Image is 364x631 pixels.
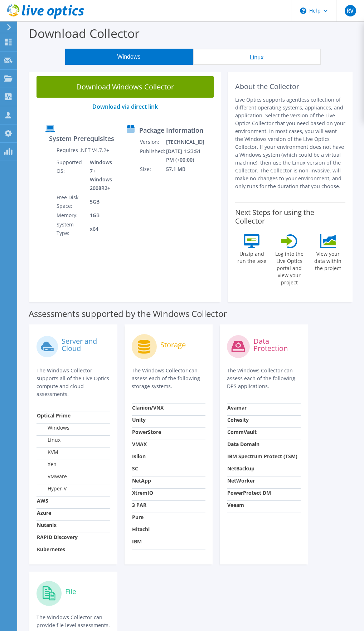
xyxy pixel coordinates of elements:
strong: Cohesity [227,416,249,423]
button: Linux [193,49,321,65]
strong: 3 PAR [132,502,146,508]
p: The Windows Collector can provide file level assessments. [37,613,110,629]
strong: Data Domain [227,441,259,447]
strong: Avamar [227,404,247,411]
label: VMware [37,473,67,480]
label: Linux [37,436,60,444]
strong: PowerStore [132,429,161,435]
label: System Prerequisites [49,135,114,142]
strong: Veeam [227,502,244,508]
strong: Hitachi [132,526,150,533]
strong: Clariion/VNX [132,404,164,411]
td: Supported OS: [56,158,84,193]
strong: RAPID Discovery [37,534,78,540]
label: Log into the Live Optics portal and view your project [272,248,307,286]
td: [DATE] 1:23:51 PM (+00:00) [166,147,205,165]
h2: About the Collector [235,82,345,91]
td: 5GB [84,193,116,211]
p: The Windows Collector supports all of the Live Optics compute and cloud assessments. [37,367,110,398]
strong: XtremIO [132,489,153,496]
label: Server and Cloud [62,338,110,352]
span: RV [345,5,356,16]
strong: IBM [132,538,142,545]
strong: Kubernetes [37,546,65,553]
strong: NetApp [132,477,151,484]
strong: SC [132,465,138,472]
strong: Optical Prime [37,412,71,419]
td: x64 [84,220,116,238]
td: Memory: [56,211,84,220]
td: 1GB [84,211,116,220]
strong: Isilon [132,453,146,460]
p: The Windows Collector can assess each of the following DPS applications. [227,367,301,390]
strong: NetBackup [227,465,254,472]
p: The Windows Collector can assess each of the following storage systems. [132,367,205,390]
label: Next Steps for using the Collector [235,208,345,225]
label: KVM [37,449,58,456]
td: 57.1 MB [166,165,205,174]
label: Unzip and run the .exe [235,248,268,265]
td: [TECHNICAL_ID] [166,137,205,147]
p: Live Optics supports agentless collection of different operating systems, appliances, and applica... [235,96,345,190]
label: Requires .NET V4.7.2+ [57,147,109,154]
label: Data Protection [253,338,301,352]
td: Published: [140,147,166,165]
a: Download Windows Collector [37,76,214,98]
label: View your data within the project [310,248,345,272]
label: Package Information [139,127,203,134]
label: Download Collector [29,25,140,41]
strong: Nutanix [37,522,57,528]
strong: VMAX [132,441,147,447]
label: Storage [160,341,186,348]
td: System Type: [56,220,84,238]
label: Hyper-V [37,485,67,492]
label: Windows [37,424,69,431]
td: Windows 7+ Windows 2008R2+ [84,158,116,193]
strong: Pure [132,514,144,520]
strong: CommVault [227,429,257,435]
strong: NetWorker [227,477,255,484]
strong: Azure [37,509,51,516]
label: Assessments supported by the Windows Collector [29,310,227,317]
strong: Unity [132,416,146,423]
label: File [65,588,76,595]
label: Xen [37,461,57,468]
strong: IBM Spectrum Protect (TSM) [227,453,297,460]
strong: PowerProtect DM [227,489,271,496]
td: Free Disk Space: [56,193,84,211]
a: Download via direct link [92,103,158,111]
td: Version: [140,137,166,147]
strong: AWS [37,497,48,504]
button: Windows [65,49,193,65]
svg: \n [300,8,306,14]
td: Size: [140,165,166,174]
